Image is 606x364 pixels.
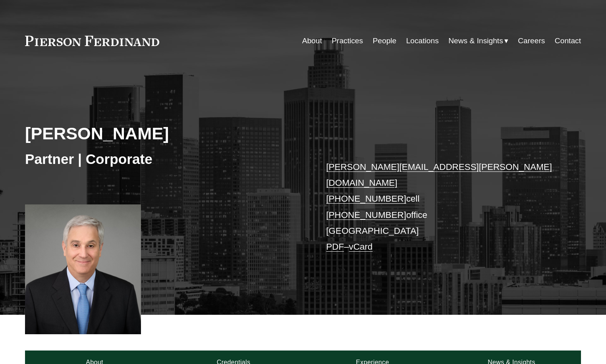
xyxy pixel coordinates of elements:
a: Locations [406,33,439,48]
a: PDF [326,242,344,252]
a: [PERSON_NAME][EMAIL_ADDRESS][PERSON_NAME][DOMAIN_NAME] [326,162,552,188]
p: cell office [GEOGRAPHIC_DATA] – [326,159,558,255]
a: Contact [555,33,581,48]
span: News & Insights [448,34,503,48]
a: About [302,33,322,48]
a: Careers [518,33,545,48]
a: People [373,33,397,48]
a: [PHONE_NUMBER] [326,210,406,220]
h2: [PERSON_NAME] [25,123,303,144]
a: [PHONE_NUMBER] [326,194,406,204]
a: folder dropdown [448,33,508,48]
a: Practices [332,33,363,48]
h3: Partner | Corporate [25,150,303,168]
a: vCard [349,242,373,252]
